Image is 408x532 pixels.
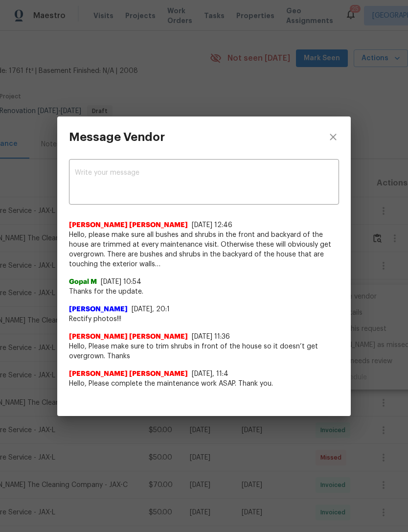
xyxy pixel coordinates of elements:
[69,314,339,324] span: Rectify photos!!!
[192,370,228,377] span: [DATE], 11:4
[69,230,339,269] span: Hello, please make sure all bushes and shrubs in the front and backyard of the house are trimmed ...
[69,277,97,287] span: Gopal M
[132,306,170,313] span: [DATE], 20:1
[69,369,188,379] span: [PERSON_NAME] [PERSON_NAME]
[69,220,188,230] span: [PERSON_NAME] [PERSON_NAME]
[316,116,351,158] button: close
[101,278,141,285] span: [DATE] 10:54
[69,130,165,144] h3: Message Vendor
[192,222,232,229] span: [DATE] 12:46
[69,287,339,297] span: Thanks for the update.
[69,332,188,342] span: [PERSON_NAME] [PERSON_NAME]
[192,333,230,340] span: [DATE] 11:36
[69,379,339,389] span: Hello, Please complete the maintenance work ASAP. Thank you.
[69,304,128,314] span: [PERSON_NAME]
[69,342,339,361] span: Hello, Please make sure to trim shrubs in front of the house so it doesn’t get overgrown. Thanks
